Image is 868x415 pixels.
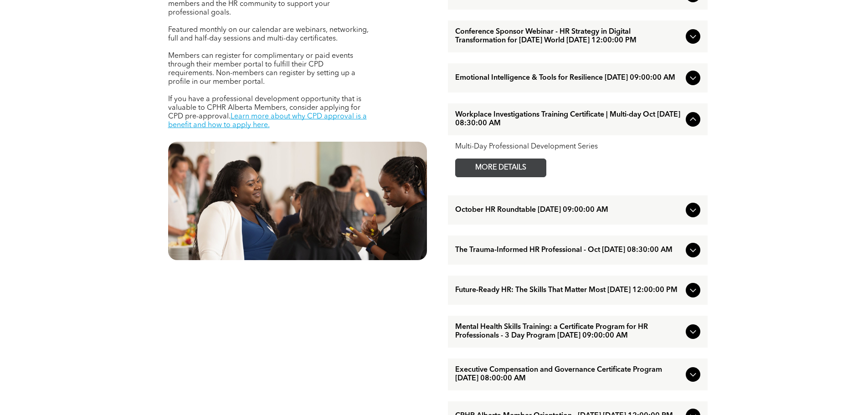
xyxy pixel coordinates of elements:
span: Future-Ready HR: The Skills That Matter Most [DATE] 12:00:00 PM [455,286,682,295]
span: Conference Sponsor Webinar - HR Strategy in Digital Transformation for [DATE] World [DATE] 12:00:... [455,28,682,45]
span: The Trauma-Informed HR Professional - Oct [DATE] 08:30:00 AM [455,246,682,255]
span: Members can register for complimentary or paid events through their member portal to fulfill thei... [168,52,355,86]
span: Emotional Intelligence & Tools for Resilience [DATE] 09:00:00 AM [455,74,682,82]
span: Executive Compensation and Governance Certificate Program [DATE] 08:00:00 AM [455,366,682,383]
span: MORE DETAILS [465,159,537,177]
a: MORE DETAILS [455,159,546,177]
span: Mental Health Skills Training: a Certificate Program for HR Professionals - 3 Day Program [DATE] ... [455,323,682,340]
span: If you have a professional development opportunity that is valuable to CPHR Alberta Members, cons... [168,96,361,120]
a: Learn more about why CPD approval is a benefit and how to apply here. [168,113,367,129]
div: Multi-Day Professional Development Series [455,143,700,151]
span: Workplace Investigations Training Certificate | Multi-day Oct [DATE] 08:30:00 AM [455,111,682,128]
span: Featured monthly on our calendar are webinars, networking, full and half-day sessions and multi-d... [168,26,369,42]
span: October HR Roundtable [DATE] 09:00:00 AM [455,206,682,215]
